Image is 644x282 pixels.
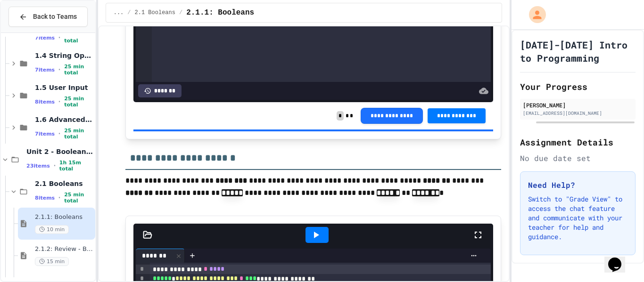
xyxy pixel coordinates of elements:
span: • [58,34,60,41]
h2: Your Progress [520,80,636,93]
span: 8 items [35,195,55,201]
span: 7 items [35,35,55,41]
span: • [58,130,60,137]
span: 10 min [35,225,69,234]
span: • [54,162,56,169]
span: • [58,194,60,201]
div: No due date set [520,153,636,164]
span: 2.1.2: Review - Booleans [35,245,93,253]
span: 2.1 Booleans [35,179,93,188]
span: 25 min total [64,96,93,108]
iframe: chat widget [604,244,635,273]
span: Back to Teams [33,12,77,22]
span: 25 min total [64,64,93,76]
span: Unit 2 - Boolean Expressions and If Statements [26,147,93,156]
span: 23 items [26,163,50,169]
button: Back to Teams [8,7,88,27]
span: ... [114,9,124,16]
div: [EMAIL_ADDRESS][DOMAIN_NAME] [523,110,633,117]
span: 25 min total [64,32,93,44]
div: [PERSON_NAME] [523,101,633,109]
span: 1.6 Advanced Math [35,115,93,124]
h1: [DATE]-[DATE] Intro to Programming [520,38,636,64]
span: 1.4 String Operators [35,51,93,60]
div: My Account [519,4,548,25]
span: 2.1 Booleans [135,9,175,16]
span: 8 items [35,99,55,105]
span: 1h 15m total [59,160,93,172]
span: 2.1.1: Booleans [35,213,93,221]
span: 15 min [35,257,69,266]
span: 1.5 User Input [35,83,93,92]
p: Switch to "Grade View" to access the chat feature and communicate with your teacher for help and ... [528,194,627,242]
span: • [58,98,60,105]
span: / [179,9,182,16]
span: 7 items [35,131,55,137]
span: • [58,66,60,73]
span: / [127,9,131,16]
h3: Need Help? [528,179,627,191]
span: 25 min total [64,128,93,140]
h2: Assignment Details [520,136,636,149]
span: 2.1.1: Booleans [186,7,254,18]
span: 25 min total [64,192,93,204]
span: 7 items [35,67,55,73]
